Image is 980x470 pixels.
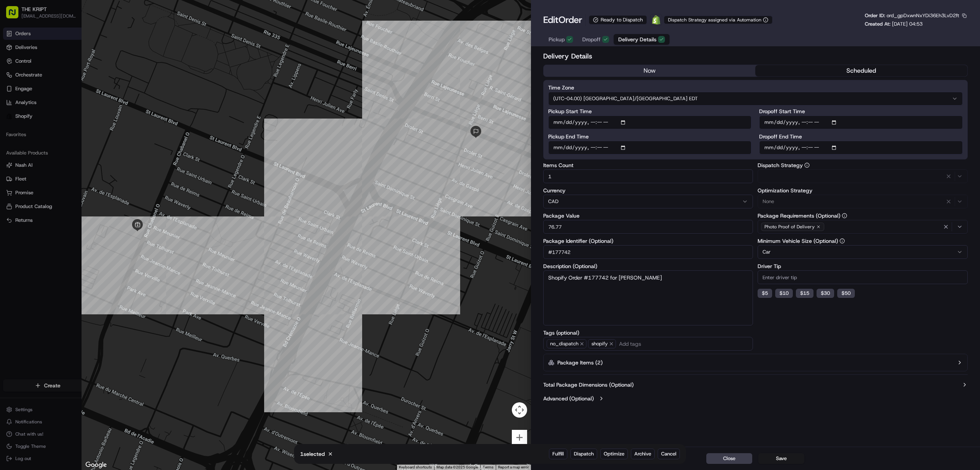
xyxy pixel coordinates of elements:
span: Order [559,14,582,26]
div: Past conversations [8,99,51,106]
button: $10 [775,289,793,298]
span: [PERSON_NAME] [24,119,62,125]
a: Powered byPylon [54,189,93,195]
img: Nash [8,8,23,23]
label: Currency [543,188,753,193]
label: Dropoff End Time [759,134,963,139]
label: Dispatch Strategy [758,163,968,168]
span: [DATE] [68,139,83,145]
button: Package Items (2) [543,354,968,371]
button: Save [758,453,804,464]
button: $50 [837,289,855,298]
span: Dispatch Strategy assigned via Automation [668,17,761,23]
button: Dispatch Strategy assigned via Automation [664,16,773,24]
label: Optimization Strategy [758,188,968,193]
label: Advanced (Optional) [543,395,594,402]
button: $30 [817,289,834,298]
span: Pickup [549,36,565,43]
button: Dispatch Strategy [804,163,810,168]
label: Minimum Vehicle Size (Optional) [758,238,968,244]
button: Zoom out [512,446,527,461]
input: Enter driver tip [758,270,968,284]
button: See all [119,98,139,107]
label: Package Value [543,213,753,218]
a: Terms (opens in new tab) [483,465,493,469]
div: Ready to Dispatch [589,15,647,24]
p: Order ID: [865,12,959,19]
button: scheduled [755,65,967,76]
button: Photo Proof of Delivery [758,220,968,234]
p: Welcome 👋 [8,31,139,43]
span: Dropoff [582,36,601,43]
img: Ibrahim Hatoum [8,132,20,144]
label: Package Items ( 2 ) [557,359,603,366]
div: 📗 [8,172,14,178]
span: Map data ©2025 Google [436,465,478,469]
span: Pylon [76,190,93,195]
label: Package Requirements (Optional) [758,213,968,218]
div: Start new chat [34,73,126,81]
input: Enter items count [543,169,753,183]
img: 1736555255976-a54dd68f-1ca7-489b-9aae-adbdc363a1c4 [8,73,21,87]
textarea: Shopify Order #177742 for [PERSON_NAME] [543,270,753,325]
span: API Documentation [72,171,123,179]
span: no_dispatch [547,339,586,348]
label: Total Package Dimensions (Optional) [543,381,634,389]
img: Shopify [652,15,661,24]
button: $5 [758,289,772,298]
div: 💻 [65,172,71,178]
label: Driver Tip [758,263,968,269]
span: • [64,119,66,125]
button: Map camera controls [512,402,527,418]
button: Total Package Dimensions (Optional) [543,381,968,389]
label: Dropoff Start Time [759,109,963,114]
input: Add tags [617,339,750,348]
span: Delivery Details [618,36,657,43]
span: Photo Proof of Delivery [764,224,815,230]
input: Enter package identifier [543,245,753,259]
img: 9188753566659_6852d8bf1fb38e338040_72.png [16,73,30,87]
button: Minimum Vehicle Size (Optional) [840,238,845,244]
a: 💻API Documentation [62,168,126,182]
label: Pickup Start Time [548,109,752,114]
button: Keyboard shortcuts [399,465,432,470]
button: $15 [796,289,813,298]
div: We're available if you need us! [34,81,105,87]
label: Time Zone [548,85,963,90]
label: Tags (optional) [543,330,753,335]
label: Description (Optional) [543,263,753,269]
label: Items Count [543,163,753,168]
button: Package Requirements (Optional) [842,213,847,218]
input: Enter package value [543,220,753,234]
button: now [544,65,756,76]
a: Shopify [650,14,662,26]
h2: Delivery Details [543,51,968,62]
h1: Edit [543,14,582,26]
input: Got a question? Start typing here... [20,49,138,57]
img: Google [83,460,109,470]
label: Pickup End Time [548,134,752,139]
a: Open this area in Google Maps (opens a new window) [83,460,109,470]
button: Start new chat [130,75,139,85]
img: Ibrahim Hatoum [8,111,20,124]
span: shopify [588,339,616,348]
a: Report a map error [498,465,529,469]
span: [PERSON_NAME] [24,139,62,145]
span: [DATE] [68,119,83,125]
label: Package Identifier (Optional) [543,238,753,244]
p: Created At: [865,21,923,28]
span: Knowledge Base [15,171,59,179]
button: Close [706,453,752,464]
button: Zoom in [512,430,527,445]
button: Advanced (Optional) [543,395,968,402]
span: [DATE] 04:53 [892,21,923,27]
span: ord_gpDxwnNxYDi36Eh3LvD2ft [887,12,959,19]
a: 📗Knowledge Base [5,168,62,182]
span: • [64,139,66,145]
